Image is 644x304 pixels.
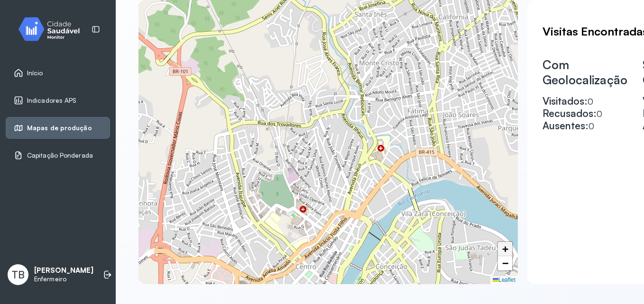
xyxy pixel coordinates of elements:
[14,96,102,105] a: Indicadores APS
[498,256,512,270] a: Zoom out
[34,275,93,283] p: Enfermeiro
[27,152,93,160] span: Capitação Ponderada
[14,123,102,133] a: Mapas de produção
[14,151,102,160] a: Capitação Ponderada
[543,57,627,87] div: Com Geolocalização
[543,107,597,119] span: Recusados:
[12,268,25,281] span: TB
[589,121,594,131] span: 0
[493,277,515,283] a: Leaflet
[597,109,602,119] span: 0
[34,266,93,275] p: [PERSON_NAME]
[543,119,589,132] span: Ausentes:
[14,68,102,78] a: Início
[588,97,593,107] span: 0
[543,95,588,107] span: Visitados:
[27,124,92,132] span: Mapas de produção
[27,69,43,77] span: Início
[10,15,95,43] img: monitor.svg
[502,257,508,269] span: −
[27,97,77,105] span: Indicadores APS
[502,243,508,255] span: +
[498,242,512,256] a: Zoom in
